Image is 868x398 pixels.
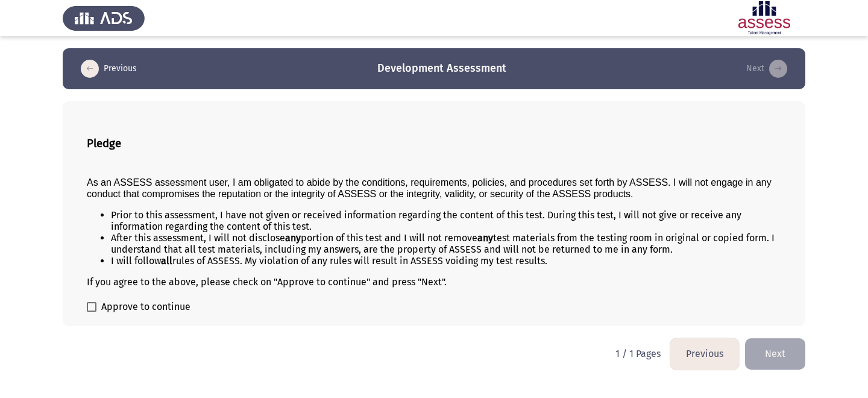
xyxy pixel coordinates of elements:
[161,255,172,267] b: all
[87,177,772,199] span: As an ASSESS assessment user, I am obligated to abide by the conditions, requirements, policies, ...
[63,1,145,35] img: Assess Talent Management logo
[87,276,781,288] div: If you agree to the above, please check on "Approve to continue" and press "Next".
[101,300,190,314] span: Approve to continue
[111,209,781,232] li: Prior to this assessment, I have not given or received information regarding the content of this ...
[377,61,506,76] h3: Development Assessment
[77,59,140,78] button: load previous page
[285,232,301,244] b: any
[743,59,791,78] button: load next page
[477,232,493,244] b: any
[745,338,805,369] button: load next page
[111,255,781,267] li: I will follow rules of ASSESS. My violation of any rules will result in ASSESS voiding my test re...
[111,232,781,255] li: After this assessment, I will not disclose portion of this test and I will not remove test materi...
[723,1,805,35] img: Assessment logo of Development Assessment R1 (EN/AR)
[87,137,121,150] b: Pledge
[670,338,739,369] button: load previous page
[615,348,661,359] p: 1 / 1 Pages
